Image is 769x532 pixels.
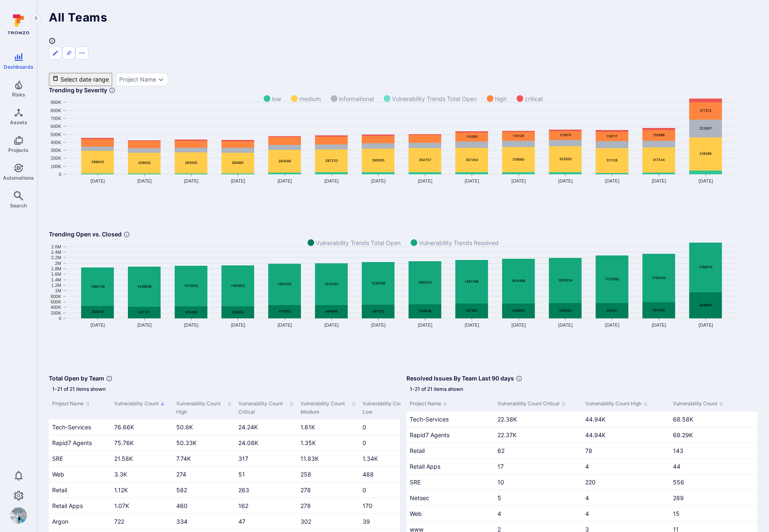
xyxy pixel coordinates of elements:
[410,416,449,423] a: Tech-Services
[465,178,479,183] text: [DATE]
[670,490,757,506] div: Cell for Vulnerability Count
[300,502,311,509] a: 278
[512,279,525,283] text: 1614488
[512,323,526,327] text: [DATE]
[605,323,620,327] text: [DATE]
[160,400,165,408] p: Sorted by: Alphabetically (Z-A)
[673,494,684,501] a: 289
[559,156,572,161] text: 325920
[111,467,173,482] div: Cell for Vulnerability Count
[235,435,297,450] div: Cell for Vulnerability Count Critical
[137,323,152,327] text: [DATE]
[372,309,384,313] text: 497532
[114,486,128,493] a: 1.12K
[410,494,429,501] a: Netsec
[410,447,425,454] a: Retail
[406,506,494,521] div: Cell for Project Name
[406,427,494,443] div: Cell for Project Name
[232,310,244,314] text: 428535
[173,482,235,498] div: Cell for Vulnerability Count High
[585,494,589,501] a: 4
[59,172,61,177] text: 0
[494,474,582,490] div: Cell for Vulnerability Count Critical
[279,309,291,313] text: 478055
[359,451,421,466] div: Cell for Vulnerability Count Low
[325,158,338,162] text: 287233
[111,482,173,498] div: Cell for Vulnerability Count
[582,427,670,443] div: Cell for Vulnerability Count High
[297,514,359,529] div: Cell for Vulnerability Count Medium
[51,277,61,282] text: 1.4M
[10,507,27,524] div: Erick Calderon
[513,134,524,138] text: 110129
[559,308,572,312] text: 559520
[278,282,291,286] text: 1501254
[359,482,421,498] div: Cell for Vulnerability Count Low
[111,514,173,529] div: Cell for Vulnerability Count
[465,323,479,327] text: [DATE]
[49,86,757,224] div: Widget
[49,12,757,23] h1: All Teams
[585,416,606,423] a: 44.94K
[49,451,111,466] div: Cell for Project Name
[91,310,104,314] text: 456234
[51,283,61,288] text: 1.2M
[176,424,193,431] a: 50.8K
[494,490,582,506] div: Cell for Vulnerability Count Critical
[173,435,235,450] div: Cell for Vulnerability Count High
[466,135,478,139] text: 114260
[49,482,111,498] div: Cell for Project Name
[585,431,606,438] a: 44.94K
[114,400,165,408] button: Sort by Vulnerability Count
[371,178,386,183] text: [DATE]
[406,490,494,506] div: Cell for Project Name
[699,152,711,156] text: 418286
[324,282,338,286] text: 1515344
[91,178,105,183] text: [DATE]
[52,439,92,446] a: Rapid7 Agents
[49,514,111,529] div: Cell for Project Name
[50,132,61,137] text: 500K
[62,46,75,60] button: Pin to sidebar
[238,455,248,462] a: 317
[410,386,463,392] span: 1-21 of 21 items shown
[184,178,199,183] text: [DATE]
[673,463,680,470] a: 44
[10,119,27,125] span: Assets
[185,160,197,164] text: 263505
[49,86,107,94] span: Trending by Severity
[111,451,173,466] div: Cell for Vulnerability Count
[363,502,372,509] a: 170
[418,178,433,183] text: [DATE]
[50,140,61,145] text: 400K
[235,467,297,482] div: Cell for Vulnerability Count Critical
[52,400,90,408] button: Sort by Project Name
[300,518,311,525] a: 302
[652,323,666,327] text: [DATE]
[238,518,245,525] a: 47
[497,400,566,408] button: Sort by Vulnerability Count Critical
[137,178,152,183] text: [DATE]
[297,498,359,513] div: Cell for Vulnerability Count Medium
[238,424,258,431] a: 24.24K
[231,283,245,287] text: 1493822
[582,506,670,521] div: Cell for Vulnerability Count High
[363,486,366,493] span: 0
[119,76,156,83] div: Project Name
[297,482,359,498] div: Cell for Vulnerability Count Medium
[12,91,25,98] span: Risks
[52,424,91,431] a: Tech-Services
[359,419,421,435] div: Cell for Vulnerability Count Low
[363,518,370,525] a: 39
[52,518,68,525] a: Argon
[406,443,494,458] div: Cell for Project Name
[497,431,517,438] a: 22.37K
[372,158,384,162] text: 299305
[324,323,339,327] text: [DATE]
[410,510,422,517] a: Web
[653,157,665,161] text: 317544
[673,431,693,438] a: 68.29K
[653,308,665,312] text: 581390
[278,323,292,327] text: [DATE]
[465,279,478,283] text: 1581768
